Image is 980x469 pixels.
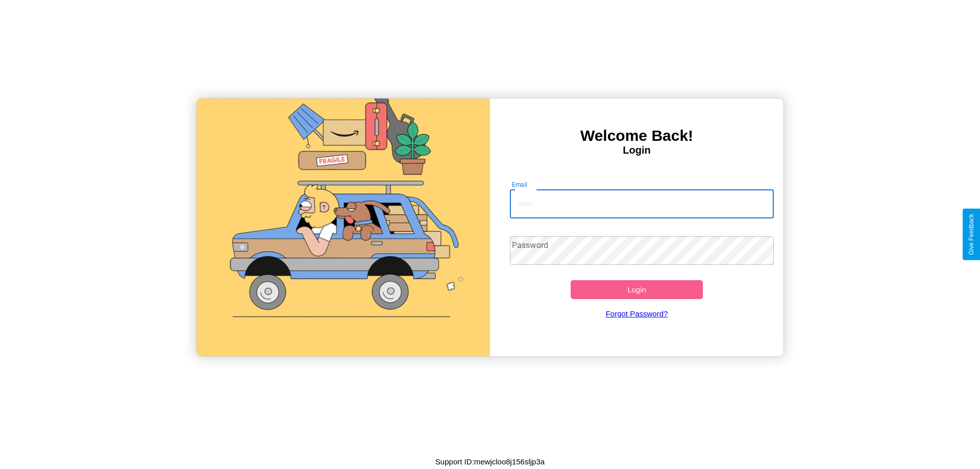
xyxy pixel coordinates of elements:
[490,127,783,144] h3: Welcome Back!
[571,280,703,299] button: Login
[197,98,490,356] img: gif
[490,144,783,156] h4: Login
[505,299,769,328] a: Forgot Password?
[512,180,528,189] label: Email
[435,455,545,468] p: Support ID: mewjcloo8j156sljp3a
[968,214,975,255] div: Give Feedback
